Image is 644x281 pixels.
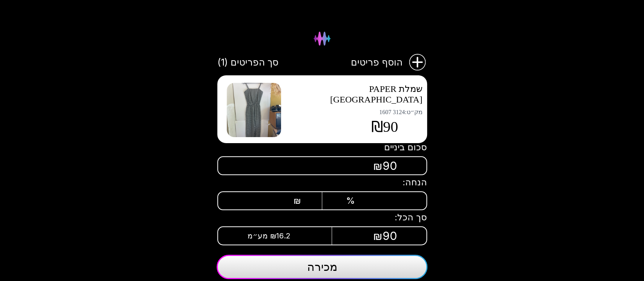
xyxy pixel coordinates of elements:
[373,229,397,243] span: ₪90
[247,231,290,240] span: ₪16.2 מע״מ
[346,195,355,206] span: %
[371,118,398,136] span: ₪90
[403,177,427,188] span: הנחה:
[307,260,337,273] span: מכירה
[384,142,427,153] span: סכום ביניים
[330,84,423,104] span: שמלת PAPER [GEOGRAPHIC_DATA]
[217,255,427,279] button: מכירה
[290,108,423,116] span: מק״ט : 3124 1607
[373,159,397,173] span: ₪90
[217,56,278,69] span: סך הפריטים (1)
[351,53,427,72] button: הוסף פריטיםהוסף פריטים
[294,195,301,206] span: ₪
[395,212,427,223] span: סך הכל:
[408,53,427,72] img: הוסף פריטים
[351,56,403,69] span: הוסף פריטים
[227,83,281,137] img: שמלת PAPER Tel Aviv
